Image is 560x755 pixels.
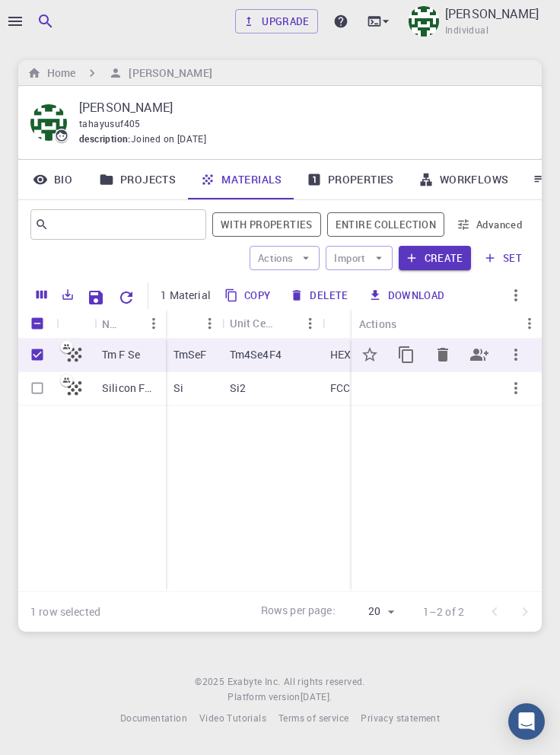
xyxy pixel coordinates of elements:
span: Joined on [DATE] [131,132,206,147]
a: Terms of service [278,711,348,726]
button: Delete [425,336,461,373]
span: [DATE] . [301,690,332,702]
div: Actions [359,309,396,339]
a: Materials [188,160,294,199]
button: Menu [298,311,323,336]
h6: [PERSON_NAME] [123,65,212,81]
span: Platform version [228,690,300,705]
button: Entire collection [327,212,444,237]
div: Formula [166,308,222,338]
span: Privacy statement [361,712,440,724]
span: Filter throughout whole library including sets (folders) [327,212,444,237]
button: Menu [348,311,372,336]
button: Delete [285,283,354,307]
button: Reset Explorer Settings [111,282,142,313]
div: Icon [56,309,94,339]
a: Video Tutorials [199,711,266,726]
span: © 2025 [195,674,227,690]
a: Exabyte Inc. [228,674,281,690]
button: Download [364,283,451,307]
button: Import [326,246,392,270]
p: FCC [330,381,350,396]
button: Actions [250,246,320,270]
button: Advanced [450,212,530,237]
p: Rows per page: [261,603,336,620]
button: Create [399,246,471,270]
button: Share [461,336,498,373]
div: Unit Cell Formula [230,308,274,338]
div: Name [102,309,117,339]
div: Actions [352,309,542,339]
a: Privacy statement [361,711,440,726]
a: [DATE]. [301,690,332,705]
p: Si [173,381,183,396]
p: Tm F Se [102,347,140,362]
p: 1 Material [161,288,211,303]
span: Video Tutorials [199,712,266,724]
button: Sort [173,311,198,336]
span: Individual [445,23,488,38]
p: 1–2 of 2 [423,604,464,620]
button: Menu [517,311,542,336]
button: set [477,246,530,270]
button: With properties [212,212,321,237]
button: Columns [29,282,55,307]
button: Save Explorer Settings [81,282,111,313]
nav: breadcrumb [24,65,215,81]
p: [PERSON_NAME] [79,98,517,116]
button: Copy [220,283,277,307]
button: Set default [352,336,388,373]
p: Tm4Se4F4 [230,347,282,362]
button: Sort [117,311,142,336]
p: [PERSON_NAME] [445,5,539,23]
div: Open Intercom Messenger [508,703,545,740]
span: description : [79,132,131,147]
div: Lattice [323,308,372,338]
span: Documentation [120,712,187,724]
img: Taha Yusuf [409,6,439,37]
div: Name [94,309,166,339]
button: Copy [388,336,425,373]
a: Projects [87,160,188,199]
span: Destek [32,11,79,24]
span: tahayusuf405 [79,117,141,129]
h6: Home [41,65,75,81]
p: TmSeF [173,347,207,362]
a: Documentation [120,711,187,726]
div: 1 row selected [30,604,100,620]
button: Menu [142,311,166,336]
button: Sort [330,311,355,336]
button: Sort [274,311,298,336]
span: Exabyte Inc. [228,675,281,687]
button: Menu [198,311,222,336]
button: Export [55,282,81,307]
div: Unit Cell Formula [222,308,323,338]
a: Bio [18,160,87,199]
span: Show only materials with calculated properties [212,212,321,237]
a: Upgrade [235,9,318,33]
span: Terms of service [278,712,348,724]
span: All rights reserved. [284,674,365,690]
a: Properties [294,160,406,199]
p: Silicon FCC [102,381,158,396]
a: Workflows [406,160,521,199]
p: HEX [330,347,351,362]
p: Si2 [230,381,246,396]
div: 20 [342,600,399,623]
